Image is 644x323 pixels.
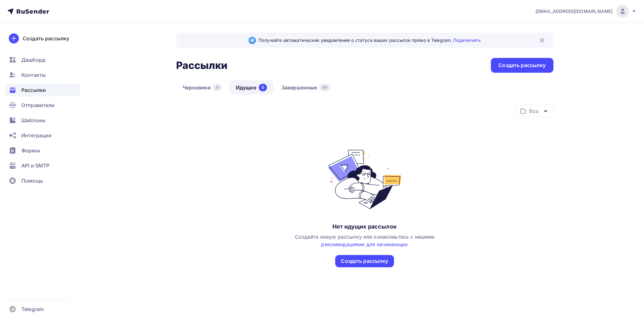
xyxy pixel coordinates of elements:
a: Дашборд [5,54,80,66]
span: Дашборд [21,56,45,64]
span: Получайте автоматические уведомления о статусе ваших рассылок прямо в Telegram. [258,37,480,43]
div: Все [529,107,538,115]
span: Telegram [21,305,44,313]
a: Подключить [453,37,480,43]
a: Черновики4 [176,80,228,95]
button: Все [515,105,553,117]
span: Интеграции [21,132,52,139]
div: 0 [259,84,267,91]
a: Шаблоны [5,114,80,127]
img: Telegram [248,37,256,44]
a: Рассылки [5,84,80,96]
div: 56 [319,84,330,91]
span: Создайте новую рассылку или ознакомьтесь с нашими [295,234,435,247]
div: Нет идущих рассылок [332,223,397,230]
div: 4 [213,84,221,91]
span: Рассылки [21,86,46,94]
a: Идущие0 [229,80,274,95]
span: Шаблоны [21,116,45,124]
h2: Рассылки [176,59,228,72]
span: Формы [21,147,40,154]
a: рекомендациями для начинающих [321,241,408,247]
span: Отправители [21,101,55,109]
div: Создать рассылку [341,258,388,265]
span: API и SMTP [21,162,49,169]
a: Контакты [5,69,80,81]
a: [EMAIL_ADDRESS][DOMAIN_NAME] [536,5,636,18]
div: Создать рассылку [498,62,546,69]
span: Контакты [21,71,46,79]
span: Помощь [21,177,43,184]
a: Отправители [5,99,80,111]
a: Завершенные56 [275,80,337,95]
a: Формы [5,144,80,157]
div: Создать рассылку [23,35,69,42]
span: [EMAIL_ADDRESS][DOMAIN_NAME] [536,8,613,14]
